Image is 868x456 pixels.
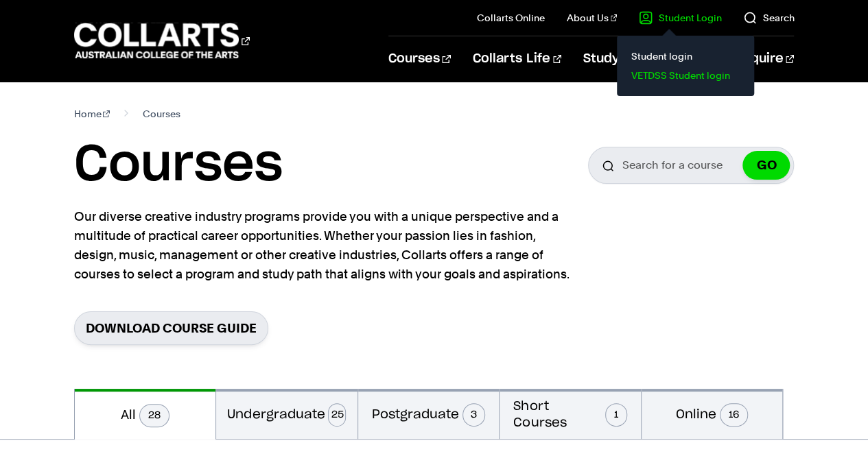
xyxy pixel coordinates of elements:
[742,151,790,180] button: GO
[567,11,618,25] a: About Us
[143,104,180,123] span: Courses
[583,36,712,82] a: Study Information
[216,389,357,439] button: Undergraduate25
[628,47,743,66] a: Student login
[720,403,748,427] span: 16
[74,134,283,196] h1: Courses
[477,11,545,25] a: Collarts Online
[473,36,561,82] a: Collarts Life
[74,207,575,284] p: Our diverse creative industry programs provide you with a unique perspective and a multitude of p...
[500,389,641,439] button: Short Courses1
[358,389,500,439] button: Postgraduate3
[139,404,169,427] span: 28
[605,403,627,427] span: 1
[462,403,486,427] span: 3
[734,36,794,82] a: Enquire
[628,66,743,85] a: VETDSS Student login
[743,11,794,25] a: Search
[74,311,268,345] a: Download Course Guide
[328,403,346,427] span: 25
[74,21,250,60] div: Go to homepage
[388,36,451,82] a: Courses
[639,11,721,25] a: Student Login
[588,147,794,184] input: Search for a course
[74,104,110,123] a: Home
[642,389,783,439] button: Online16
[75,389,216,440] button: All28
